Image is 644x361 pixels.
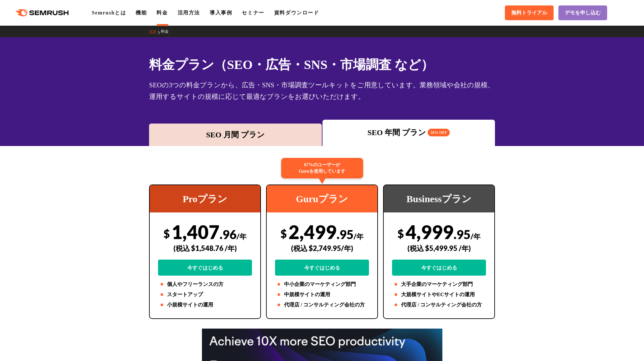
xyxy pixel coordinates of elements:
div: Businessプラン [384,185,494,212]
a: 料金 [161,29,173,34]
a: デモを申し込む [558,5,607,20]
span: /年 [471,232,481,241]
span: /年 [237,232,247,241]
div: SEO 年間 プラン [326,127,492,138]
span: .95 [454,227,471,242]
div: 67%のユーザーが Guruを使用しています [281,158,363,178]
li: 大手企業のマーケティング部門 [392,280,486,288]
div: SEOの3つの料金プランから、広告・SNS・市場調査ツールキットをご用意しています。業務領域や会社の規模、運用するサイトの規模に応じて最適なプランをお選びいただけます。 [149,79,495,102]
a: 導入事例 [210,10,232,15]
a: 料金 [156,10,168,15]
div: 1,407 [158,220,252,276]
div: 2,499 [275,220,369,276]
li: 中規模サイトの運用 [275,291,369,298]
a: 機能 [136,10,147,15]
a: Semrushとは [92,10,126,15]
li: 代理店 / コンサルティング会社の方 [392,301,486,309]
span: 無料トライアル [511,10,547,16]
span: デモを申し込む [565,10,601,16]
li: スタートアップ [158,291,252,298]
a: 今すぐはじめる [275,260,369,276]
div: (税込 $2,749.95/年) [275,237,369,260]
a: セミナー [242,10,264,15]
a: 活用方法 [178,10,200,15]
li: 小規模サイトの運用 [158,301,252,309]
li: 代理店 / コンサルティング会社の方 [275,301,369,309]
div: Proプラン [150,185,260,212]
h1: 料金プラン（SEO・広告・SNS・市場調査 など） [149,55,495,74]
div: Guruプラン [267,185,377,212]
span: 16% OFF [428,129,450,136]
div: (税込 $5,499.95 /年) [392,237,486,260]
a: TOP [149,29,161,34]
span: /年 [354,232,364,241]
span: $ [280,227,287,240]
a: 今すぐはじめる [158,260,252,276]
a: 無料トライアル [505,5,554,20]
li: 中小企業のマーケティング部門 [275,280,369,288]
div: 4,999 [392,220,486,276]
span: $ [163,227,170,240]
a: 今すぐはじめる [392,260,486,276]
div: SEO 月間 プラン [152,129,319,141]
span: $ [397,227,404,240]
a: 資料ダウンロード [274,10,319,15]
div: (税込 $1,548.76 /年) [158,237,252,260]
li: 大規模サイトやECサイトの運用 [392,291,486,298]
span: .95 [337,227,354,242]
li: 個人やフリーランスの方 [158,280,252,288]
span: .96 [220,227,237,242]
